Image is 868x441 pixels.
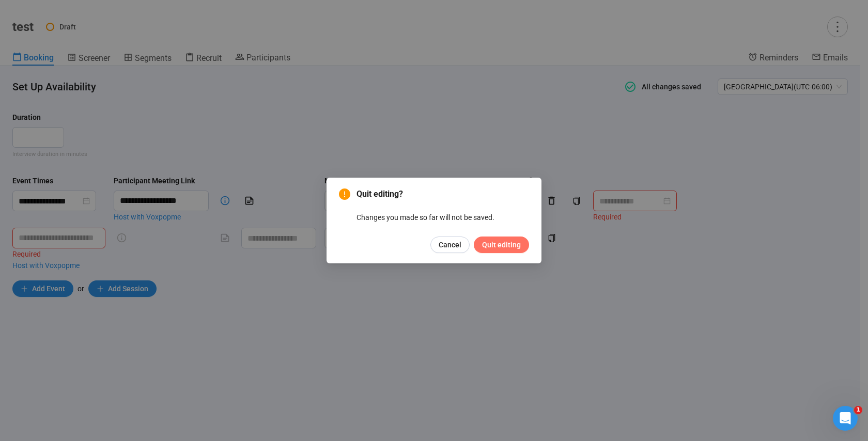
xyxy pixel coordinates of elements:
iframe: Intercom live chat [833,406,858,431]
button: Cancel [430,237,470,253]
span: Quit editing [482,239,521,250]
span: exclamation-circle [339,188,350,200]
span: 1 [854,406,862,414]
span: Quit editing? [357,188,529,200]
button: Quit editing [474,237,529,253]
p: Changes you made so far will not be saved. [357,212,529,223]
span: Cancel [439,239,461,250]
